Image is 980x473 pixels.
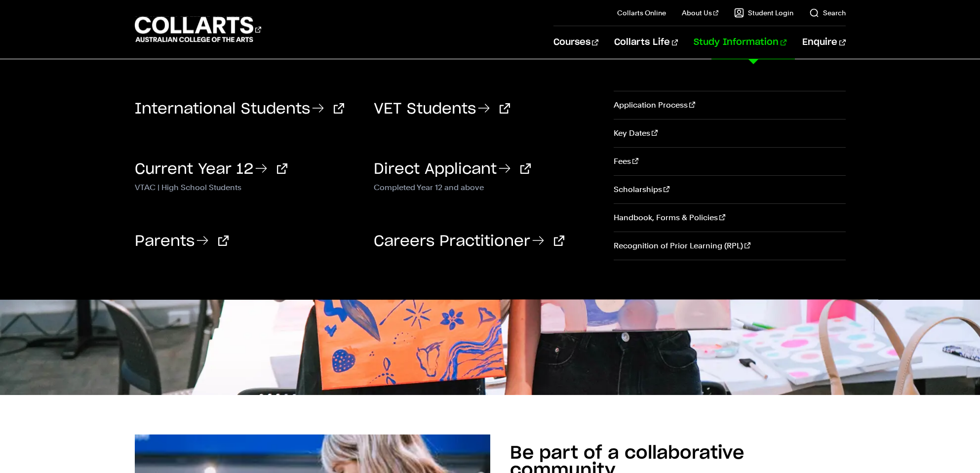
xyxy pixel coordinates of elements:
[734,8,793,18] a: Student Login
[614,26,678,59] a: Collarts Life
[374,102,510,117] a: VET Students
[614,119,845,147] a: Key Dates
[135,102,344,117] a: International Students
[614,176,845,203] a: Scholarships
[135,162,287,177] a: Current Year 12
[682,8,718,18] a: About Us
[135,181,359,193] p: VTAC | High School Students
[374,234,564,249] a: Careers Practitioner
[694,26,786,59] a: Study Information
[374,181,598,193] p: Completed Year 12 and above
[135,234,229,249] a: Parents
[135,15,261,43] div: Go to homepage
[614,232,845,260] a: Recognition of Prior Learning (RPL)
[614,148,845,175] a: Fees
[617,8,666,18] a: Collarts Online
[553,26,598,59] a: Courses
[614,204,845,232] a: Handbook, Forms & Policies
[802,26,845,59] a: Enquire
[374,162,531,177] a: Direct Applicant
[809,8,846,18] a: Search
[614,91,845,119] a: Application Process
